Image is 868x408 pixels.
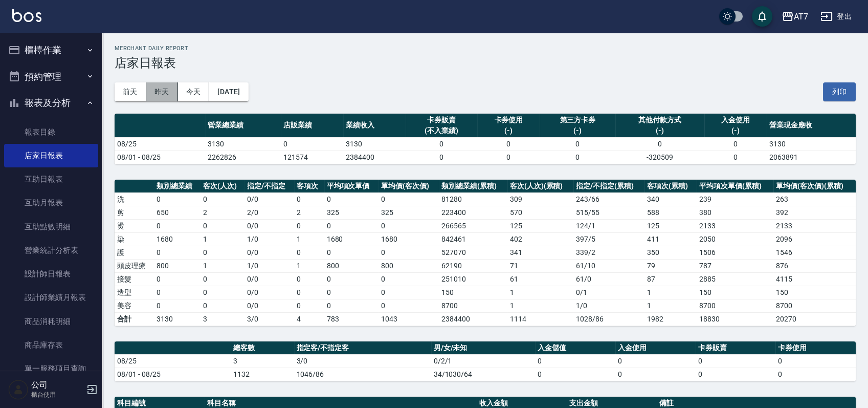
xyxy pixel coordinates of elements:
td: 8700 [697,299,773,312]
td: 61 [507,272,573,286]
button: 報表及分析 [4,90,98,116]
td: 0 [324,246,379,259]
td: 1 [507,286,573,299]
td: 1 [294,259,324,272]
th: 平均項次單價(累積) [697,180,773,193]
td: 1680 [324,232,379,246]
td: 0 / 0 [244,272,294,286]
button: 櫃檯作業 [4,37,98,63]
td: 150 [773,286,856,299]
div: (-) [480,125,537,136]
td: 0 [201,286,244,299]
td: 0 [477,151,540,164]
td: 18830 [697,312,773,326]
td: 0 [406,137,477,151]
button: 昨天 [146,82,178,101]
a: 單一服務項目查詢 [4,357,98,380]
td: 1028/86 [573,312,644,326]
td: 243 / 66 [573,192,644,206]
th: 指定客/不指定客 [294,341,431,355]
th: 類別總業績 [154,180,201,193]
td: 0 [294,272,324,286]
td: 1 / 0 [244,259,294,272]
td: 20270 [773,312,856,326]
th: 單均價(客次價)(累積) [773,180,856,193]
td: 2063891 [767,151,856,164]
td: 1 [507,299,573,312]
td: 0 [696,354,776,368]
td: 3130 [154,312,201,326]
td: 650 [154,206,201,219]
td: 0 [324,272,379,286]
th: 客次(人次)(累積) [507,180,573,193]
td: 0 [324,219,379,232]
td: 341 [507,246,573,259]
td: 0 [704,137,767,151]
td: 0 [324,192,379,206]
td: 527070 [439,246,507,259]
td: 3130 [767,137,856,151]
div: (不入業績) [408,125,475,136]
td: 2 [294,206,324,219]
td: 800 [154,259,201,272]
td: 2133 [697,219,773,232]
button: 前天 [115,82,146,101]
div: AT7 [794,10,808,23]
td: -320509 [615,151,704,164]
td: 2885 [697,272,773,286]
td: 0 [201,192,244,206]
a: 互助點數明細 [4,215,98,239]
div: 入金使用 [707,115,764,125]
td: 08/01 - 08/25 [115,368,231,381]
td: 2384400 [439,312,507,326]
td: 8700 [773,299,856,312]
td: 350 [644,246,697,259]
td: 0 [201,272,244,286]
a: 設計師日報表 [4,262,98,286]
td: 570 [507,206,573,219]
td: 325 [324,206,379,219]
td: 0 [154,299,201,312]
td: 0 [324,299,379,312]
div: (-) [618,125,702,136]
th: 指定/不指定(累積) [573,180,644,193]
td: 0 / 0 [244,219,294,232]
td: 263 [773,192,856,206]
table: a dense table [115,341,856,381]
td: 340 [644,192,697,206]
td: 造型 [115,286,154,299]
td: 0 [294,246,324,259]
td: 2 [201,206,244,219]
td: 0 [696,368,776,381]
a: 互助月報表 [4,191,98,214]
td: 392 [773,206,856,219]
td: 150 [697,286,773,299]
th: 單均價(客次價) [379,180,439,193]
td: 0 [615,137,704,151]
td: 0 [294,299,324,312]
td: 239 [697,192,773,206]
td: 325 [379,206,439,219]
th: 客項次 [294,180,324,193]
td: 71 [507,259,573,272]
td: 08/25 [115,137,205,151]
td: 124 / 1 [573,219,644,232]
td: 0 [540,151,615,164]
td: 1046/86 [294,368,431,381]
td: 4115 [773,272,856,286]
td: 0 [379,192,439,206]
th: 卡券販賣 [696,341,776,355]
td: 8700 [439,299,507,312]
th: 店販業績 [281,114,343,138]
td: 876 [773,259,856,272]
td: 0 [294,219,324,232]
td: 0 [379,299,439,312]
td: 588 [644,206,697,219]
td: 1043 [379,312,439,326]
table: a dense table [115,114,856,164]
div: 卡券販賣 [408,115,475,125]
td: 800 [324,259,379,272]
a: 店家日報表 [4,144,98,167]
td: 1 [294,232,324,246]
th: 客項次(累積) [644,180,697,193]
